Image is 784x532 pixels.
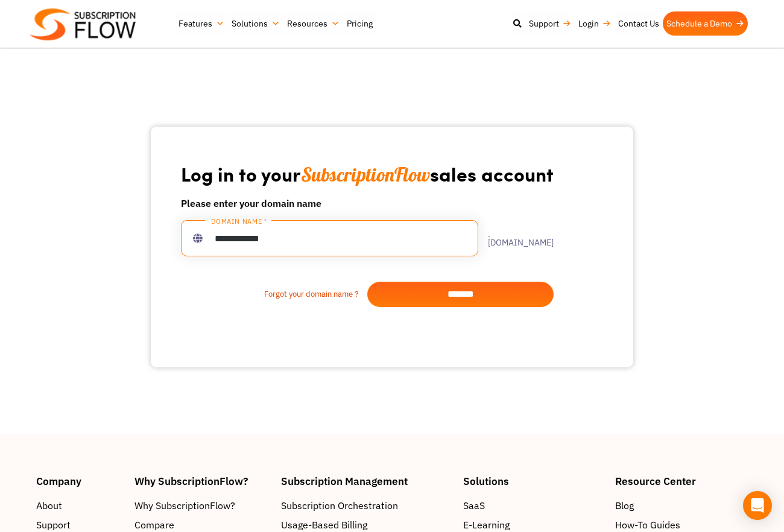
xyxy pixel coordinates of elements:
[175,11,228,36] a: Features
[181,288,367,300] a: Forgot your domain name ?
[134,498,269,513] a: Why SubscriptionFlow?
[301,162,430,186] span: SubscriptionFlow
[463,518,510,532] span: E-Learning
[615,11,663,36] a: Contact Us
[615,518,748,532] a: How-To Guides
[134,518,174,532] span: Compare
[36,518,122,532] a: Support
[181,196,554,211] h6: Please enter your domain name
[134,476,269,486] h4: Why SubscriptionFlow?
[181,162,554,186] h1: Log in to your sales account
[134,518,269,532] a: Compare
[36,498,122,513] a: About
[281,498,398,513] span: Subscription Orchestration
[36,498,62,513] span: About
[281,518,367,532] span: Usage-Based Billing
[281,518,451,532] a: Usage-Based Billing
[615,498,748,513] a: Blog
[663,11,748,36] a: Schedule a Demo
[463,498,603,513] a: SaaS
[615,476,748,486] h4: Resource Center
[478,230,554,247] label: .[DOMAIN_NAME]
[615,518,680,532] span: How-To Guides
[343,11,376,36] a: Pricing
[575,11,615,36] a: Login
[463,518,603,532] a: E-Learning
[463,498,485,513] span: SaaS
[228,11,283,36] a: Solutions
[36,476,122,486] h4: Company
[743,491,772,520] div: Open Intercom Messenger
[281,498,451,513] a: Subscription Orchestration
[283,11,343,36] a: Resources
[281,476,451,486] h4: Subscription Management
[30,8,136,40] img: Subscriptionflow
[36,518,71,532] span: Support
[615,498,634,513] span: Blog
[463,476,603,486] h4: Solutions
[134,498,235,513] span: Why SubscriptionFlow?
[525,11,575,36] a: Support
